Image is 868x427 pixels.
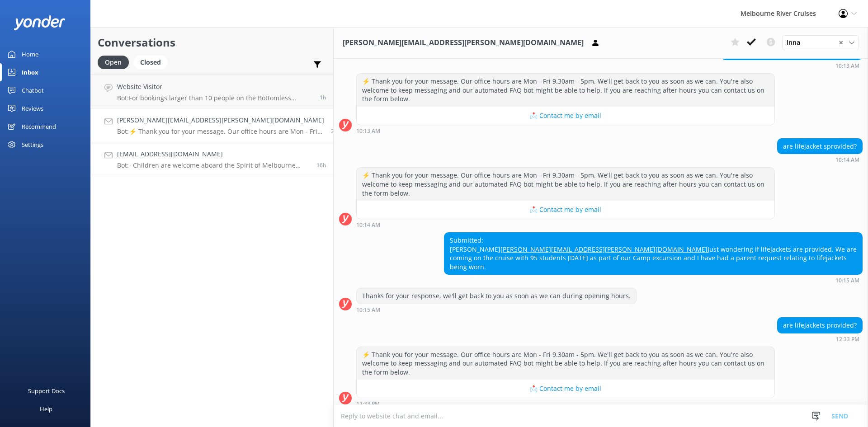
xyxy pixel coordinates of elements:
img: yonder-white-logo.png [14,15,66,30]
div: Oct 08 2025 10:13am (UTC +11:00) Australia/Sydney [721,62,863,69]
strong: 10:13 AM [356,128,380,134]
div: are lifejackets provided? [778,318,862,333]
h4: [EMAIL_ADDRESS][DOMAIN_NAME] [117,149,310,159]
strong: 10:14 AM [835,157,859,163]
div: Oct 08 2025 10:15am (UTC +11:00) Australia/Sydney [356,306,637,313]
strong: 10:14 AM [356,222,380,228]
p: Bot: For bookings larger than 10 people on the Bottomless Brunch Afloat, please contact the team ... [117,94,313,102]
div: Settings [22,136,43,154]
div: Oct 08 2025 10:15am (UTC +11:00) Australia/Sydney [444,277,863,283]
button: 📩 Contact me by email [357,107,774,125]
div: Oct 08 2025 10:13am (UTC +11:00) Australia/Sydney [356,127,775,134]
h2: Conversations [98,34,326,51]
a: Website VisitorBot:For bookings larger than 10 people on the Bottomless Brunch Afloat, please con... [91,75,333,108]
div: Reviews [22,99,43,117]
div: Oct 08 2025 10:14am (UTC +11:00) Australia/Sydney [356,221,775,228]
div: Inbox [22,63,38,81]
span: Oct 08 2025 01:23pm (UTC +11:00) Australia/Sydney [320,94,326,101]
div: Home [22,45,38,63]
a: [EMAIL_ADDRESS][DOMAIN_NAME]Bot:- Children are welcome aboard the Spirit of Melbourne Dinner Crui... [91,142,333,176]
strong: 10:13 AM [835,63,859,69]
strong: 10:15 AM [356,307,380,313]
a: [PERSON_NAME][EMAIL_ADDRESS][PERSON_NAME][DOMAIN_NAME] [500,245,708,253]
strong: 12:33 PM [356,401,380,407]
span: Oct 08 2025 12:33pm (UTC +11:00) Australia/Sydney [331,127,338,135]
h4: Website Visitor [117,82,313,92]
a: [PERSON_NAME][EMAIL_ADDRESS][PERSON_NAME][DOMAIN_NAME]Bot:⚡ Thank you for your message. Our offic... [91,108,333,142]
span: Inna [787,38,806,47]
div: Closed [133,56,168,69]
div: Recommend [22,117,56,136]
strong: 10:15 AM [835,278,859,283]
div: Submitted: [PERSON_NAME] Just wondering if lifejackets are provided. We are coming on the cruise ... [444,233,862,274]
p: Bot: ⚡ Thank you for your message. Our office hours are Mon - Fri 9.30am - 5pm. We'll get back to... [117,127,324,136]
strong: 12:33 PM [836,337,859,342]
span: Oct 07 2025 10:29pm (UTC +11:00) Australia/Sydney [316,161,326,169]
h3: [PERSON_NAME][EMAIL_ADDRESS][PERSON_NAME][DOMAIN_NAME] [343,37,584,49]
div: ⚡ Thank you for your message. Our office hours are Mon - Fri 9.30am - 5pm. We'll get back to you ... [357,168,774,201]
button: 📩 Contact me by email [357,380,774,398]
div: ⚡ Thank you for your message. Our office hours are Mon - Fri 9.30am - 5pm. We'll get back to you ... [357,347,774,380]
div: are lifejacket sprovided? [778,139,862,154]
div: Assign User [782,35,859,50]
div: ⚡ Thank you for your message. Our office hours are Mon - Fri 9.30am - 5pm. We'll get back to you ... [357,74,774,107]
button: 📩 Contact me by email [357,201,774,219]
div: Oct 08 2025 10:14am (UTC +11:00) Australia/Sydney [777,156,863,163]
a: Closed [133,57,172,67]
h4: [PERSON_NAME][EMAIL_ADDRESS][PERSON_NAME][DOMAIN_NAME] [117,115,324,125]
span: ✕ [839,38,843,47]
div: Help [40,400,52,418]
div: Oct 08 2025 12:33pm (UTC +11:00) Australia/Sydney [356,400,775,407]
p: Bot: - Children are welcome aboard the Spirit of Melbourne Dinner Cruise, but they must remain se... [117,161,310,169]
div: Chatbot [22,81,44,99]
div: Open [98,56,129,69]
div: Thanks for your response, we'll get back to you as soon as we can during opening hours. [357,288,636,304]
a: Open [98,57,133,67]
div: Support Docs [28,382,65,400]
div: Oct 08 2025 12:33pm (UTC +11:00) Australia/Sydney [777,336,863,342]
